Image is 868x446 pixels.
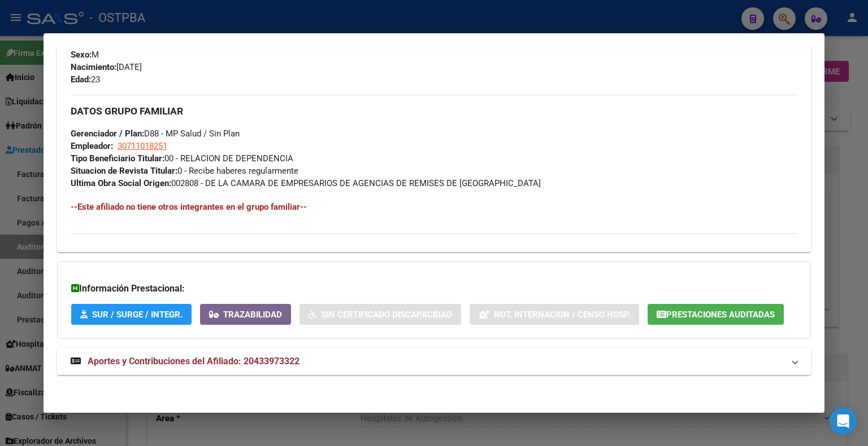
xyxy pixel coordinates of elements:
[118,141,167,151] span: 30711018251
[494,310,630,320] span: Not. Internacion / Censo Hosp.
[92,310,183,320] span: SUR / SURGE / INTEGR.
[223,310,282,320] span: Trazabilidad
[470,304,639,325] button: Not. Internacion / Censo Hosp.
[131,37,160,47] i: NO (00)
[88,356,300,366] span: Aportes y Contribuciones del Afiliado: 20433973322
[71,50,99,60] span: M
[71,74,100,85] span: 23
[322,310,452,320] span: Sin Certificado Discapacidad
[71,37,127,47] strong: Discapacitado:
[300,304,461,325] button: Sin Certificado Discapacidad
[71,62,116,72] strong: Nacimiento:
[57,348,811,375] mat-expansion-panel-header: Aportes y Contribuciones del Afiliado: 20433973322
[71,304,192,325] button: SUR / SURGE / INTEGR.
[71,201,797,213] h4: --Este afiliado no tiene otros integrantes en el grupo familiar--
[71,129,240,139] span: D88 - MP Salud / Sin Plan
[71,50,92,60] strong: Sexo:
[71,178,171,188] strong: Ultima Obra Social Origen:
[71,166,177,176] strong: Situacion de Revista Titular:
[71,153,293,164] span: 00 - RELACION DE DEPENDENCIA
[71,129,144,139] strong: Gerenciador / Plan:
[666,310,775,320] span: Prestaciones Auditadas
[71,153,164,164] strong: Tipo Beneficiario Titular:
[71,141,113,151] strong: Empleador:
[71,282,797,295] h3: Información Prestacional:
[830,408,857,435] div: Open Intercom Messenger
[71,105,797,117] h3: DATOS GRUPO FAMILIAR
[648,304,784,325] button: Prestaciones Auditadas
[71,178,541,188] span: 002808 - DE LA CAMARA DE EMPRESARIOS DE AGENCIAS DE REMISES DE [GEOGRAPHIC_DATA]
[71,74,91,85] strong: Edad:
[71,62,142,72] span: [DATE]
[71,166,298,176] span: 0 - Recibe haberes regularmente
[200,304,291,325] button: Trazabilidad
